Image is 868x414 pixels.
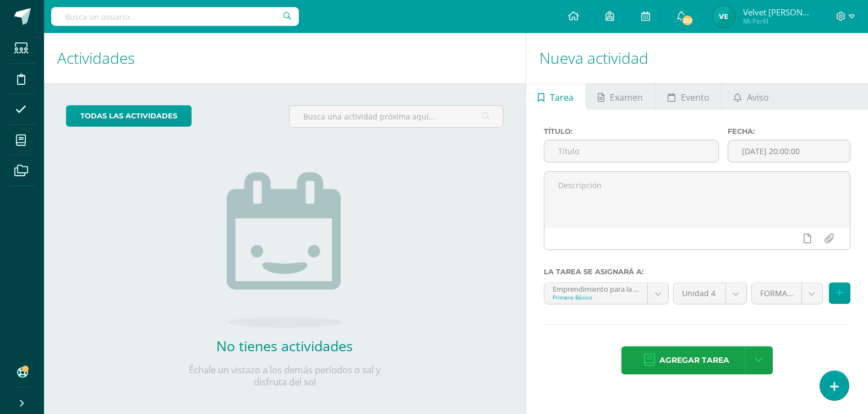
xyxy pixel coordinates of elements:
p: Échale un vistazo a los demás períodos o sal y disfruta del sol [174,364,395,388]
h2: No tienes actividades [174,336,395,355]
span: Evento [681,84,709,111]
span: FORMATIVO (60.0%) [760,283,793,304]
div: Primero Básico [553,293,640,301]
input: Busca un usuario... [51,7,299,26]
span: Velvet [PERSON_NAME] [743,7,809,18]
span: Agregar tarea [659,347,729,374]
a: Evento [656,83,721,110]
a: Tarea [526,83,586,110]
a: Examen [586,83,655,110]
span: Examen [610,84,643,111]
a: todas las Actividades [66,105,192,127]
input: Fecha de entrega [728,140,850,162]
a: Aviso [722,83,780,110]
input: Busca una actividad próxima aquí... [290,106,503,127]
span: Aviso [747,84,769,111]
span: Mi Perfil [743,17,809,26]
input: Título [544,140,718,162]
img: 19b1e203de8e9b1ed5dcdd77fbbab152.png [713,6,735,28]
h1: Actividades [57,33,512,83]
a: Emprendimiento para la Productividad y Robótica 'D'Primero Básico [544,283,669,304]
span: Unidad 4 [682,283,717,304]
div: Emprendimiento para la Productividad y Robótica 'D' [553,283,640,293]
label: La tarea se asignará a: [544,268,850,276]
h1: Nueva actividad [539,33,855,83]
span: 222 [681,14,694,26]
label: Título: [544,127,719,135]
span: Tarea [550,84,574,111]
a: FORMATIVO (60.0%) [752,283,822,304]
img: no_activities.png [227,172,342,328]
label: Fecha: [728,127,850,135]
a: Unidad 4 [674,283,746,304]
